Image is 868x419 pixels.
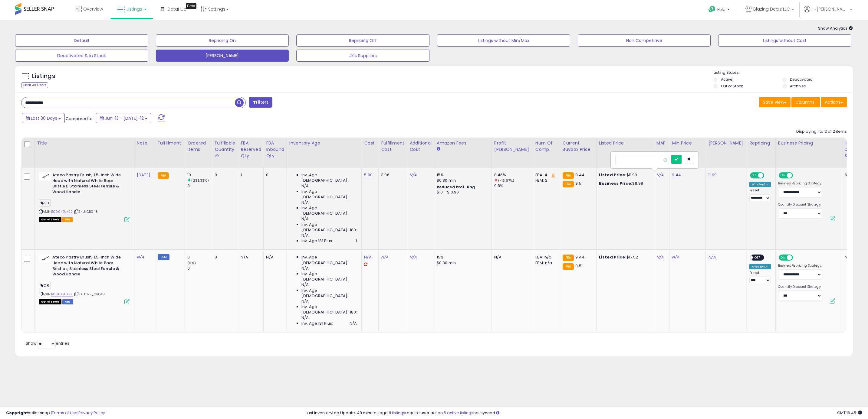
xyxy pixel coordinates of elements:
[437,190,487,195] div: $10 - $10.90
[96,113,151,123] button: Jun-13 - [DATE]-12
[301,315,309,320] span: N/A
[187,261,196,265] small: (0%)
[749,140,773,146] div: Repricing
[137,254,144,260] a: N/A
[563,255,574,261] small: FBA
[672,172,681,178] a: 9.44
[301,255,357,265] span: Inv. Age [DEMOGRAPHIC_DATA]:
[381,172,402,178] div: 3.06
[845,140,867,159] div: Historical Days Of Supply
[575,172,584,178] span: 9.44
[708,172,717,178] a: 11.99
[187,140,209,153] div: Ordered Items
[158,172,169,179] small: FBA
[74,209,98,214] span: | SKU: CB048
[599,172,626,178] b: Listed Price:
[167,6,186,12] span: DataHub
[749,182,771,187] div: Win BuyBox
[158,254,169,260] small: FBM
[32,72,55,80] h5: Listings
[301,238,333,244] span: Inv. Age 181 Plus:
[39,255,130,304] div: ASIN:
[778,264,822,268] label: Business Repricing Strategy:
[535,140,557,153] div: Num of Comp.
[22,113,65,123] button: Last 30 Days
[187,183,212,189] div: 3
[708,5,716,13] i: Get Help
[289,140,359,146] div: Inventory Age
[845,255,865,260] div: N/A
[535,260,555,266] div: FBM: n/a
[778,181,822,186] label: Business Repricing Strategy:
[266,255,282,260] div: N/A
[39,200,51,206] span: CB
[778,140,840,146] div: Business Pricing
[437,260,487,266] div: $0.30 min
[599,254,626,260] b: Listed Price:
[575,254,584,260] span: 9.44
[796,129,847,135] div: Displaying 1 to 2 of 2 items
[74,292,105,297] span: | SKU: MF_CB048
[759,97,791,107] button: Save View
[158,140,182,146] div: Fulfillment
[790,77,813,82] label: Deactivated
[599,255,649,260] div: $17.52
[656,172,664,178] a: N/A
[39,255,51,263] img: 317om6a9OiL._SL40_.jpg
[241,172,259,178] div: 1
[672,254,679,260] a: N/A
[301,266,309,271] span: N/A
[563,181,574,187] small: FBA
[437,34,570,47] button: Listings without Min/Max
[599,172,649,178] div: $11.99
[26,340,69,346] span: Show: entries
[301,205,357,216] span: Inv. Age [DEMOGRAPHIC_DATA]:
[845,172,865,178] div: 66.10
[186,3,196,9] div: Tooltip anchor
[751,173,758,178] span: ON
[301,233,309,238] span: N/A
[792,173,802,178] span: OFF
[39,172,51,180] img: 317om6a9OiL._SL40_.jpg
[821,97,847,107] button: Actions
[575,180,583,186] span: 9.51
[749,271,771,284] div: Preset:
[494,172,533,178] div: 8.46%
[795,99,814,105] span: Columns
[718,34,851,47] button: Listings without Cost
[779,255,787,260] span: ON
[381,254,388,260] a: N/A
[39,172,130,221] div: ASIN:
[717,7,725,12] span: Help
[779,173,787,178] span: ON
[301,288,357,299] span: Inv. Age [DEMOGRAPHIC_DATA]:
[215,172,233,178] div: 0
[62,299,73,304] span: FBM
[364,140,376,146] div: Cost
[714,70,853,76] p: Listing States:
[599,180,632,186] b: Business Price:
[753,255,763,260] span: OFF
[599,140,651,146] div: Listed Price
[804,6,852,20] a: Hi [PERSON_NAME]
[704,1,736,20] a: Help
[137,172,150,178] a: [DATE]
[437,140,489,146] div: Amazon Fees
[791,97,820,107] button: Columns
[708,254,715,260] a: N/A
[656,140,667,146] div: MAP
[437,255,487,260] div: 15%
[778,203,822,207] label: Quantity Discount Strategy:
[721,83,743,89] label: Out of Stock
[21,82,48,88] div: Clear All Filters
[656,254,664,260] a: N/A
[301,183,309,189] span: N/A
[563,140,594,153] div: Current Buybox Price
[563,263,574,270] small: FBA
[127,6,142,12] span: Listings
[187,172,212,178] div: 10
[409,140,432,153] div: Additional Cost
[301,172,357,183] span: Inv. Age [DEMOGRAPHIC_DATA]:
[409,254,417,260] a: N/A
[535,178,555,183] div: FBM: 2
